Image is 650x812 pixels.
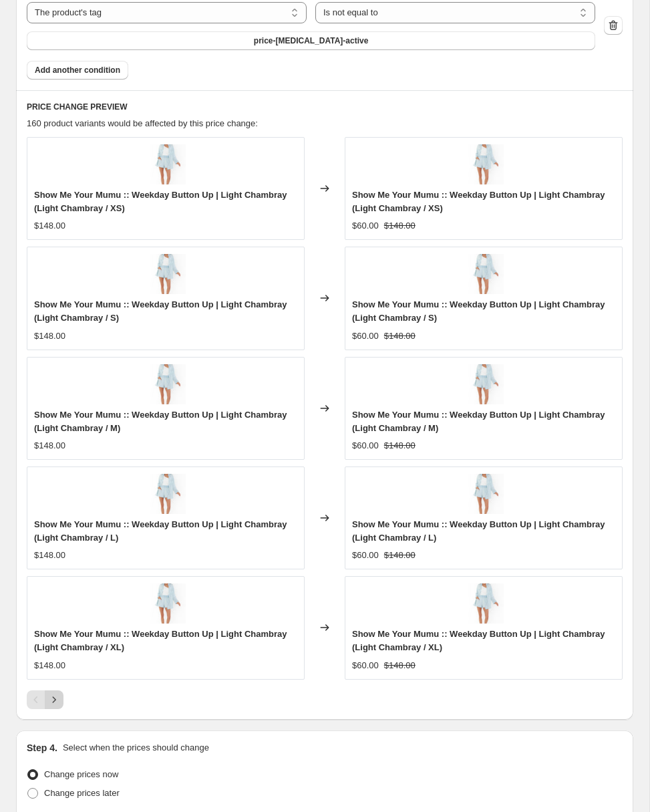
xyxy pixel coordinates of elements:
h6: PRICE CHANGE PREVIEW [27,102,623,112]
span: Show Me Your Mumu :: Weekday Button Up | Light Chambray (Light Chambray / L) [34,519,287,543]
strike: $148.00 [384,329,416,343]
span: Show Me Your Mumu :: Weekday Button Up | Light Chambray (Light Chambray / XS) [352,190,605,213]
span: Show Me Your Mumu :: Weekday Button Up | Light Chambray (Light Chambray / S) [352,299,605,323]
div: $60.00 [352,659,379,672]
img: WeekdayButtonUpLightChambray3_80x.jpg [464,583,504,624]
div: $60.00 [352,439,379,452]
strike: $148.00 [384,439,416,452]
img: WeekdayButtonUpLightChambray3_80x.jpg [464,144,504,184]
img: WeekdayButtonUpLightChambray3_80x.jpg [146,144,186,184]
img: WeekdayButtonUpLightChambray3_80x.jpg [146,474,186,514]
h2: Step 4. [27,741,57,755]
span: Show Me Your Mumu :: Weekday Button Up | Light Chambray (Light Chambray / XS) [34,190,287,213]
button: Add another condition [27,61,128,80]
strike: $148.00 [384,659,416,672]
span: Show Me Your Mumu :: Weekday Button Up | Light Chambray (Light Chambray / XL) [34,629,287,652]
span: Show Me Your Mumu :: Weekday Button Up | Light Chambray (Light Chambray / M) [352,410,605,433]
span: Show Me Your Mumu :: Weekday Button Up | Light Chambray (Light Chambray / XL) [352,629,605,652]
div: $148.00 [34,219,65,233]
span: Show Me Your Mumu :: Weekday Button Up | Light Chambray (Light Chambray / M) [34,410,287,433]
img: WeekdayButtonUpLightChambray3_80x.jpg [464,364,504,404]
span: Change prices now [44,769,118,779]
span: Show Me Your Mumu :: Weekday Button Up | Light Chambray (Light Chambray / S) [34,299,287,323]
div: $148.00 [34,549,65,562]
div: $148.00 [34,329,65,343]
div: $60.00 [352,549,379,562]
img: WeekdayButtonUpLightChambray3_80x.jpg [464,474,504,514]
img: WeekdayButtonUpLightChambray3_80x.jpg [146,254,186,294]
span: price-[MEDICAL_DATA]-active [254,35,369,46]
img: WeekdayButtonUpLightChambray3_80x.jpg [464,254,504,294]
button: Next [45,690,63,709]
div: $148.00 [34,439,65,452]
button: price-[MEDICAL_DATA]-active [27,31,595,50]
img: WeekdayButtonUpLightChambray3_80x.jpg [146,364,186,404]
p: Select when the prices should change [63,741,209,755]
nav: Pagination [27,690,63,709]
strike: $148.00 [384,549,416,562]
span: Add another condition [35,65,120,76]
div: $60.00 [352,219,379,233]
span: Change prices later [44,788,120,798]
span: 160 product variants would be affected by this price change: [27,118,258,128]
span: Show Me Your Mumu :: Weekday Button Up | Light Chambray (Light Chambray / L) [352,519,605,543]
img: WeekdayButtonUpLightChambray3_80x.jpg [146,583,186,624]
div: $60.00 [352,329,379,343]
strike: $148.00 [384,219,416,233]
div: $148.00 [34,659,65,672]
